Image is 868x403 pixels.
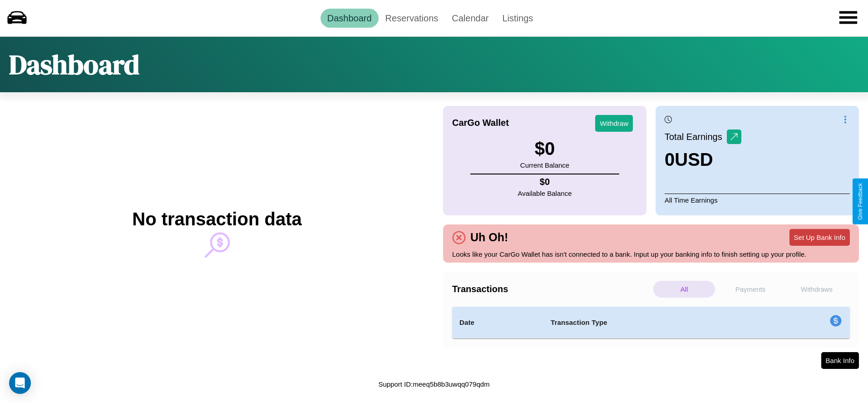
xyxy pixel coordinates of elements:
[466,231,513,244] h4: Uh Oh!
[551,317,756,328] h4: Transaction Type
[445,9,495,28] a: Calendar
[720,281,781,298] p: Payments
[9,372,31,394] div: Open Intercom Messenger
[653,281,715,298] p: All
[665,129,727,145] p: Total Earnings
[452,248,850,260] p: Looks like your CarGo Wallet has isn't connected to a bank. Input up your banking info to finish ...
[518,187,572,199] p: Available Balance
[595,115,633,132] button: Withdraw
[520,139,569,159] h3: $ 0
[786,281,848,298] p: Withdraws
[857,183,863,220] div: Give Feedback
[452,307,850,338] table: simple table
[459,317,536,328] h4: Date
[321,9,379,28] a: Dashboard
[520,159,569,171] p: Current Balance
[9,46,139,83] h1: Dashboard
[495,9,540,28] a: Listings
[665,149,741,170] h3: 0 USD
[821,352,859,369] button: Bank Info
[452,284,651,294] h4: Transactions
[379,9,445,28] a: Reservations
[789,229,850,246] button: Set Up Bank Info
[665,194,850,206] p: All Time Earnings
[452,118,509,128] h4: CarGo Wallet
[518,177,572,187] h4: $ 0
[378,378,489,390] p: Support ID: meeq5b8b3uwqq079qdm
[132,209,301,229] h2: No transaction data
